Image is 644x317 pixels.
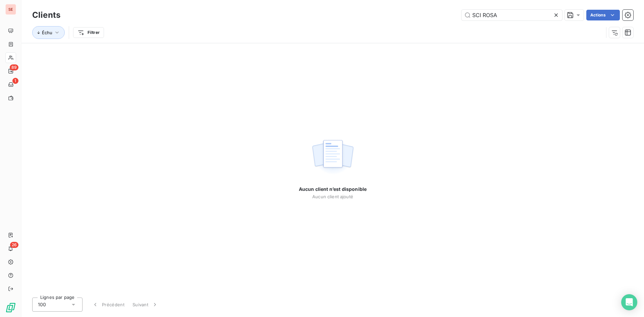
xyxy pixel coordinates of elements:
img: empty state [311,136,354,178]
button: Suivant [128,298,162,312]
div: Open Intercom Messenger [621,294,637,310]
div: SE [5,4,16,15]
span: Aucun client n’est disponible [299,186,367,193]
span: Aucun client ajouté [312,194,353,199]
span: 89 [10,64,18,70]
button: Actions [586,10,620,20]
input: Rechercher [462,10,562,20]
h3: Clients [32,9,60,21]
span: Échu [42,30,52,35]
span: 100 [38,301,46,308]
button: Précédent [88,298,128,312]
span: 1 [12,78,18,84]
span: 26 [10,242,18,248]
img: Logo LeanPay [5,302,16,313]
button: Échu [32,26,65,39]
button: Filtrer [73,27,104,38]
